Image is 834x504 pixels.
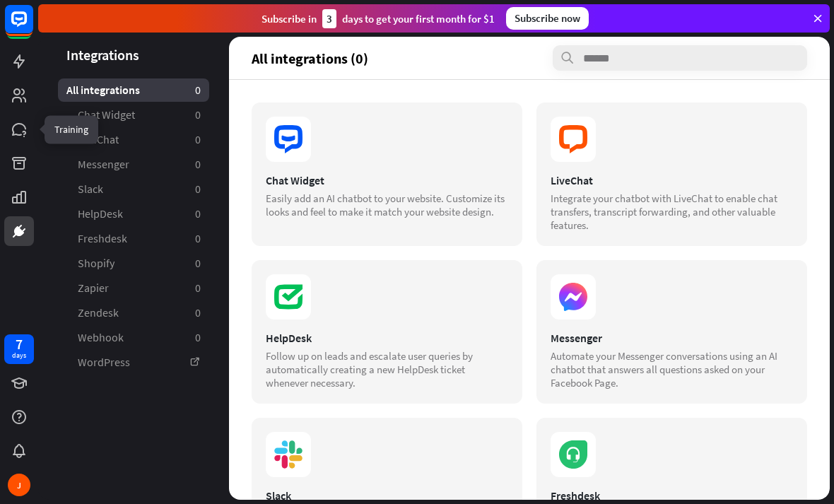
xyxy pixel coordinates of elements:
aside: 0 [195,305,201,320]
span: HelpDesk [78,206,123,221]
span: Messenger [78,157,129,172]
aside: 0 [195,256,201,271]
span: Zapier [78,281,109,295]
a: Zapier 0 [58,276,209,300]
a: Chat Widget 0 [58,103,209,127]
a: HelpDesk 0 [58,202,209,225]
div: 3 [322,9,336,28]
aside: 0 [195,330,201,345]
aside: 0 [195,281,201,295]
div: 7 [16,338,23,351]
a: Shopify 0 [58,252,209,275]
header: Integrations [38,45,229,64]
div: Integrate your chatbot with LiveChat to enable chat transfers, transcript forwarding, and other v... [551,192,793,232]
a: 7 days [4,334,34,364]
div: HelpDesk [266,331,508,345]
button: Open LiveChat chat widget [11,6,54,48]
div: Subscribe in days to get your first month for $1 [262,9,495,28]
a: WordPress [58,351,209,374]
span: Chat Widget [78,107,135,122]
a: Zendesk 0 [58,301,209,324]
span: Zendesk [78,305,119,320]
div: Subscribe now [506,7,589,30]
div: days [12,351,26,361]
section: All integrations (0) [252,45,807,71]
span: Freshdesk [78,231,127,246]
div: Chat Widget [266,173,508,187]
div: Slack [266,488,508,503]
aside: 0 [195,182,201,197]
div: J [8,474,30,496]
div: Easily add an AI chatbot to your website. Customize its looks and feel to make it match your webs... [266,192,508,218]
span: Shopify [78,256,114,271]
span: All integrations [66,83,140,98]
aside: 0 [195,231,201,246]
a: Slack 0 [58,177,209,201]
aside: 0 [195,157,201,172]
div: Follow up on leads and escalate user queries by automatically creating a new HelpDesk ticket when... [266,349,508,389]
aside: 0 [195,206,201,221]
a: Freshdesk 0 [58,227,209,250]
div: Messenger [551,331,793,345]
a: LiveChat 0 [58,128,209,151]
span: Webhook [78,330,124,345]
a: Messenger 0 [58,153,209,176]
aside: 0 [195,107,201,122]
aside: 0 [195,83,201,98]
div: Automate your Messenger conversations using an AI chatbot that answers all questions asked on you... [551,349,793,389]
aside: 0 [195,132,201,147]
div: Freshdesk [551,488,793,503]
div: LiveChat [551,173,793,187]
span: Slack [78,182,103,197]
span: LiveChat [78,132,119,147]
a: Webhook 0 [58,326,209,349]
